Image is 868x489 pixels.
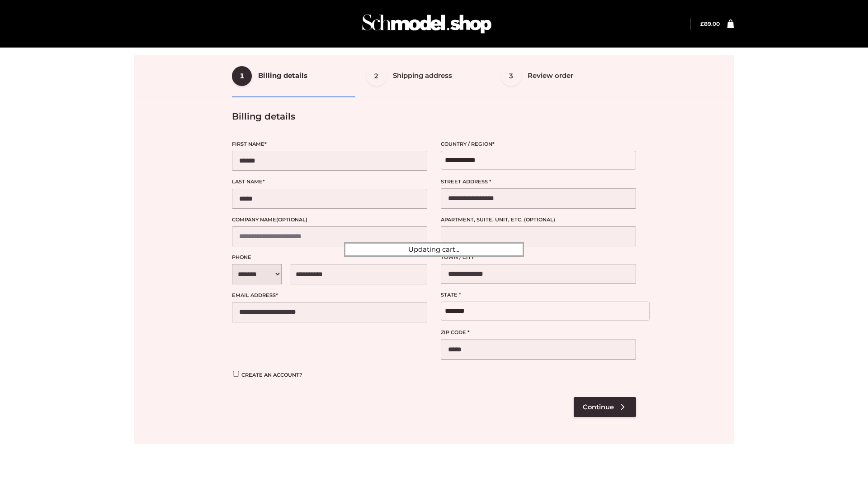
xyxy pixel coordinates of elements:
bdi: 89.00 [700,20,720,27]
img: Schmodel Admin 964 [359,6,495,42]
div: Updating cart... [344,242,524,257]
a: £89.00 [700,20,720,27]
span: £ [700,20,704,27]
